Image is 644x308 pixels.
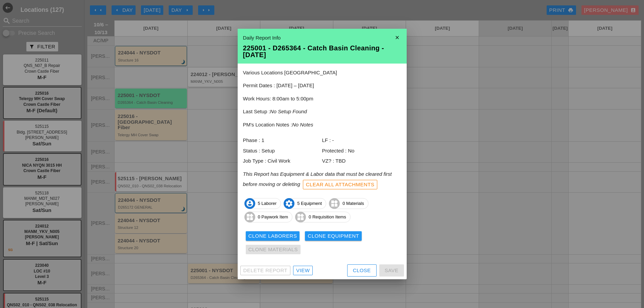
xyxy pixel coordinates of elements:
div: LF : - [322,137,401,144]
p: Various Locations [GEOGRAPHIC_DATA] [243,69,401,77]
div: Job Type : Civil Work [243,157,322,165]
i: widgets [329,198,340,209]
span: 5 Equipment [284,198,326,209]
p: Permit Dates : [DATE] – [DATE] [243,82,401,90]
div: Phase : 1 [243,137,322,144]
i: widgets [244,212,255,222]
button: Close [347,264,377,277]
i: account_circle [244,198,255,209]
button: Clear All Attachments [303,180,378,189]
i: No Notes [292,122,313,127]
div: Daily Report Info [243,34,401,42]
div: 225001 - D265364 - Catch Basin Cleaning - [DATE] [243,45,401,58]
div: Status : Setup [243,147,322,155]
i: settings [284,198,294,209]
i: No Setup Found [270,109,307,114]
span: 0 Materials [329,198,368,209]
div: Clear All Attachments [306,181,375,189]
button: Clone Equipment [305,231,362,241]
div: Close [353,267,371,275]
button: Clone Laborers [246,231,300,241]
a: View [293,266,313,275]
div: VZ? : TBD [322,157,401,165]
p: Last Setup : [243,108,401,116]
span: 0 Requisition Items [295,212,350,222]
div: Protected : No [322,147,401,155]
span: 0 Paywork Item [245,212,292,222]
i: This Report has Equipment & Labor data that must be cleared first before moving or deleting [243,171,392,187]
div: View [296,267,310,275]
div: Clone Equipment [308,232,359,240]
i: close [390,31,404,44]
p: Work Hours: 8:00am to 5:00pm [243,95,401,103]
span: 5 Laborer [245,198,281,209]
p: PM's Location Notes : [243,121,401,129]
i: widgets [295,212,306,222]
div: Clone Laborers [248,232,297,240]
